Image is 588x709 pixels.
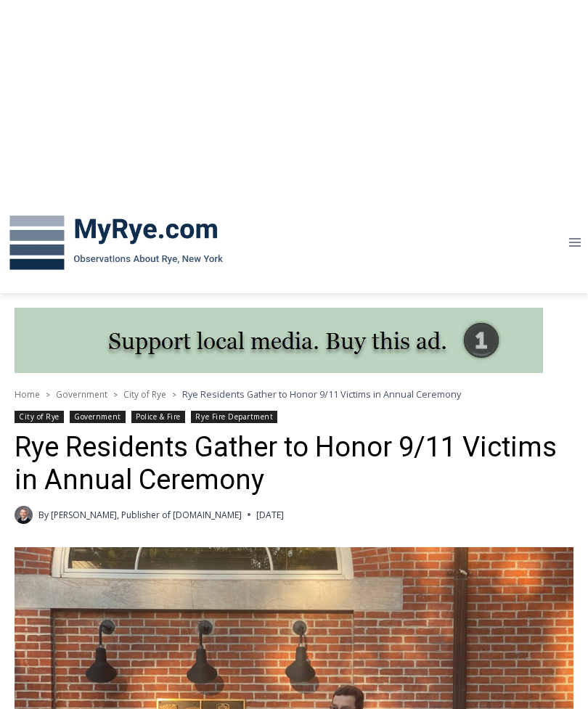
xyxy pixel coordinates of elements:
a: City of Rye [123,388,166,401]
span: > [46,390,50,400]
span: > [113,390,118,400]
a: Rye Fire Department [191,411,277,423]
a: Police & Fire [131,411,185,423]
span: > [172,390,176,400]
span: Rye Residents Gather to Honor 9/11 Victims in Annual Ceremony [182,388,461,401]
button: Open menu [561,231,588,254]
h1: Rye Residents Gather to Honor 9/11 Victims in Annual Ceremony [15,431,573,497]
a: Government [56,388,107,401]
time: [DATE] [256,508,284,522]
a: Government [70,411,125,423]
a: [PERSON_NAME], Publisher of [DOMAIN_NAME] [51,509,242,521]
span: By [38,508,49,522]
a: Home [15,388,40,401]
nav: Breadcrumbs [15,387,573,401]
a: City of Rye [15,411,64,423]
img: support local media, buy this ad [15,308,543,373]
a: Author image [15,506,33,524]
